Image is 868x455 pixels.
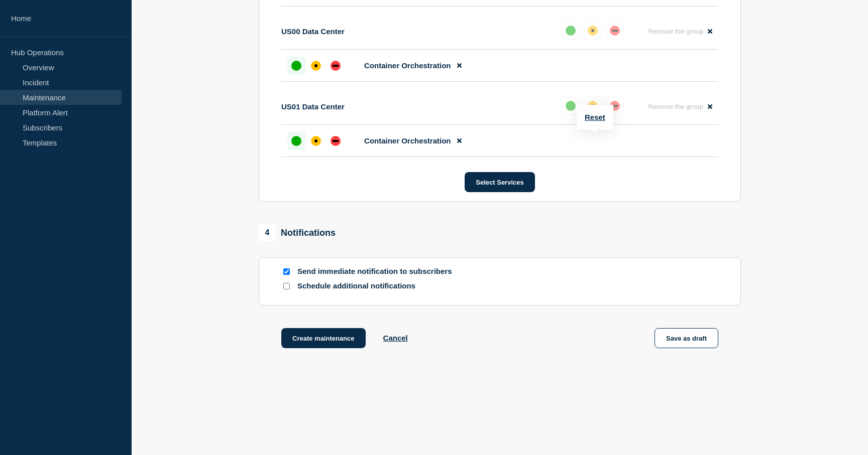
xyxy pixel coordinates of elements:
[610,101,620,111] div: down
[655,328,718,348] button: Save as draft
[364,61,451,70] span: Container Orchestration
[283,283,290,289] input: Schedule additional notifications
[259,224,276,241] span: 4
[584,97,602,115] button: affected
[259,224,336,241] div: Notifications
[297,281,458,291] p: Schedule additional notifications
[562,22,580,40] button: up
[281,27,345,36] p: US00 Data Center
[588,101,598,111] div: affected
[648,103,703,110] span: Remove the group
[642,22,718,41] button: Remove the group
[562,97,580,115] button: up
[281,328,366,348] button: Create maintenance
[331,136,341,146] div: down
[364,136,451,145] span: Container Orchestration
[566,101,576,111] div: up
[331,61,341,71] div: down
[606,97,624,115] button: down
[465,172,534,192] button: Select Services
[642,97,718,116] button: Remove the group
[281,102,345,111] p: US01 Data Center
[311,61,321,71] div: affected
[610,26,620,36] div: down
[588,26,598,36] div: affected
[291,61,301,71] div: up
[584,22,602,40] button: affected
[297,267,458,276] p: Send immediate notification to subscribers
[291,136,301,146] div: up
[311,136,321,146] div: affected
[283,268,290,275] input: Send immediate notification to subscribers
[606,22,624,40] button: down
[585,113,605,121] button: Reset
[566,26,576,36] div: up
[648,28,703,35] span: Remove the group
[383,334,408,342] button: Cancel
